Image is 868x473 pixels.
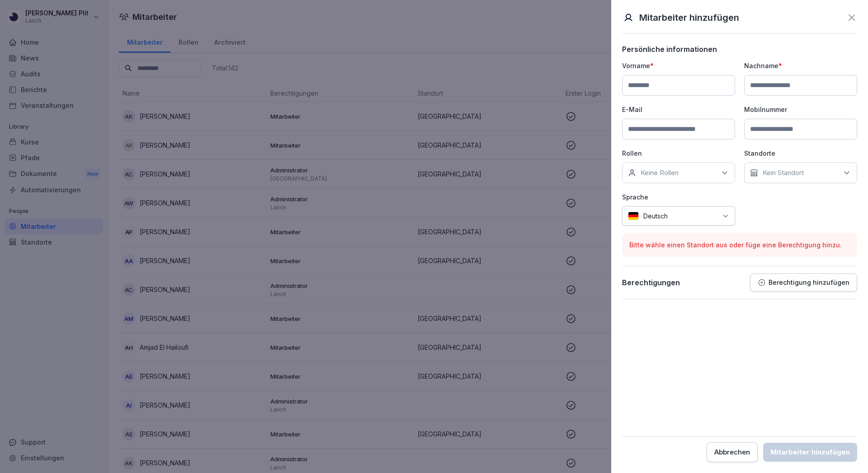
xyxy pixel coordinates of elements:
[769,279,849,286] p: Berechtigung hinzufügen
[763,168,804,177] p: Kein Standort
[641,168,679,177] p: Keine Rollen
[622,61,735,70] p: Vorname
[622,206,735,226] div: Deutsch
[744,148,857,158] p: Standorte
[639,11,739,24] p: Mitarbeiter hinzufügen
[744,61,857,70] p: Nachname
[707,442,758,462] button: Abbrechen
[622,192,735,202] p: Sprache
[622,45,857,54] p: Persönliche informationen
[622,278,680,287] p: Berechtigungen
[628,212,639,220] img: de.svg
[622,105,735,114] p: E-Mail
[744,105,857,114] p: Mobilnummer
[714,447,750,457] div: Abbrechen
[763,443,857,462] button: Mitarbeiter hinzufügen
[622,148,735,158] p: Rollen
[629,240,850,250] p: Bitte wähle einen Standort aus oder füge eine Berechtigung hinzu.
[770,447,850,457] div: Mitarbeiter hinzufügen
[750,274,857,292] button: Berechtigung hinzufügen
